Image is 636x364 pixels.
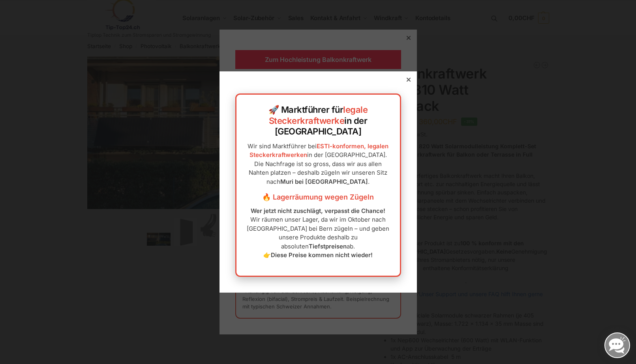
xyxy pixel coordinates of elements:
a: ESTI-konformen, legalen Steckerkraftwerken [250,142,389,159]
strong: Diese Preise kommen nicht wieder! [271,251,373,259]
p: Wir sind Marktführer bei in der [GEOGRAPHIC_DATA]. Die Nachfrage ist so gross, dass wir aus allen... [244,142,392,187]
a: legale Steckerkraftwerke [269,105,368,126]
h3: 🔥 Lagerräumung wegen Zügeln [244,192,392,202]
p: Wir räumen unser Lager, da wir im Oktober nach [GEOGRAPHIC_DATA] bei Bern zügeln – und geben unse... [244,207,392,260]
strong: Tiefstpreisen [309,243,347,250]
strong: Wer jetzt nicht zuschlägt, verpasst die Chance! [251,207,385,215]
h2: 🚀 Marktführer für in der [GEOGRAPHIC_DATA] [244,105,392,137]
strong: Muri bei [GEOGRAPHIC_DATA] [280,178,368,185]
